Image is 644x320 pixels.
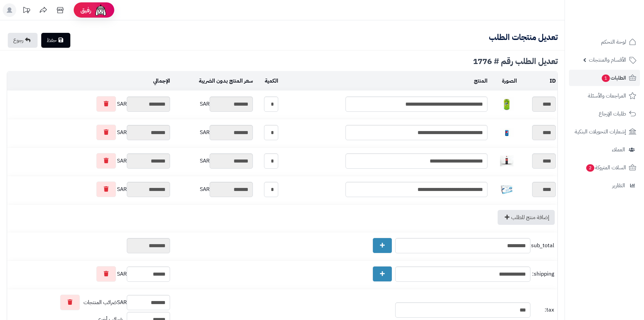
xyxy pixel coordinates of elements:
[9,182,170,197] div: SAR
[598,18,638,32] img: logo-2.png
[588,91,626,101] span: المراجعات والأسئلة
[569,142,640,158] a: العملاء
[532,270,554,278] span: shipping:
[569,106,640,122] a: طلبات الإرجاع
[569,177,640,194] a: التقارير
[94,3,108,17] img: ai-face.png
[498,210,555,225] a: إضافة منتج للطلب
[500,183,514,196] img: 1747744811-01316ca4-bdae-4b0a-85ff-47740e91-40x40.jpg
[589,55,626,65] span: الأقسام والمنتجات
[500,126,514,139] img: 1747594214-F4N7I6ut4KxqCwKXuHIyEbecxLiH4Cwr-40x40.jpg
[173,97,253,112] div: SAR
[532,242,554,250] span: sub_total:
[575,127,626,136] span: إشعارات التحويلات البنكية
[500,97,514,111] img: 1747566452-bf88d184-d280-4ea7-9331-9e3669ef-40x40.jpg
[9,153,170,169] div: SAR
[9,96,170,112] div: SAR
[489,31,558,43] b: تعديل منتجات الطلب
[80,6,91,14] span: رفيق
[612,181,625,190] span: التقارير
[84,299,117,306] span: ضرائب المنتجات
[9,266,170,282] div: SAR
[601,73,626,83] span: الطلبات
[173,125,253,140] div: SAR
[569,34,640,50] a: لوحة التحكم
[41,33,70,48] a: حفظ
[586,164,594,172] span: 2
[7,57,558,65] div: تعديل الطلب رقم # 1776
[8,33,38,48] a: رجوع
[18,3,35,19] a: تحديثات المنصة
[173,153,253,169] div: SAR
[9,125,170,140] div: SAR
[173,182,253,197] div: SAR
[599,109,626,119] span: طلبات الإرجاع
[601,37,626,47] span: لوحة التحكم
[569,124,640,140] a: إشعارات التحويلات البنكية
[586,163,626,172] span: السلات المتروكة
[280,72,490,90] td: المنتج
[602,74,610,82] span: 1
[9,295,170,310] div: SAR
[489,72,518,90] td: الصورة
[612,145,625,154] span: العملاء
[255,72,280,90] td: الكمية
[569,88,640,104] a: المراجعات والأسئلة
[7,72,172,90] td: الإجمالي
[500,154,514,168] img: 1747638290-ye1SIywTpqWAIwC28izdolNYRq8YgaPj-40x40.jpg
[172,72,255,90] td: سعر المنتج بدون الضريبة
[569,159,640,176] a: السلات المتروكة2
[519,72,557,90] td: ID
[569,70,640,86] a: الطلبات1
[532,306,554,314] span: tax:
